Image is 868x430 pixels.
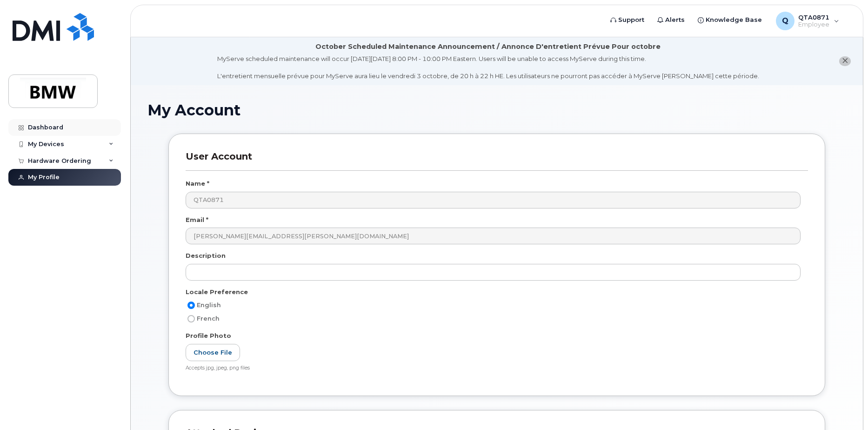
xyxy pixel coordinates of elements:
input: French [187,315,195,322]
iframe: Messenger Launcher [828,390,861,423]
h3: User Account [186,151,808,171]
button: close notification [839,56,851,66]
input: English [187,302,195,309]
label: Profile Photo [186,331,231,340]
span: French [197,315,220,322]
label: Email * [186,215,208,224]
div: MyServe scheduled maintenance will occur [DATE][DATE] 8:00 PM - 10:00 PM Eastern. Users will be u... [217,54,759,81]
label: Choose File [186,344,240,361]
label: Description [186,251,226,260]
label: Locale Preference [186,288,248,296]
span: English [197,302,221,309]
h1: My Account [147,102,846,118]
label: Name * [186,179,209,188]
div: October Scheduled Maintenance Announcement / Annonce D'entretient Prévue Pour octobre [315,42,661,52]
div: Accepts jpg, jpeg, png files [186,365,801,372]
